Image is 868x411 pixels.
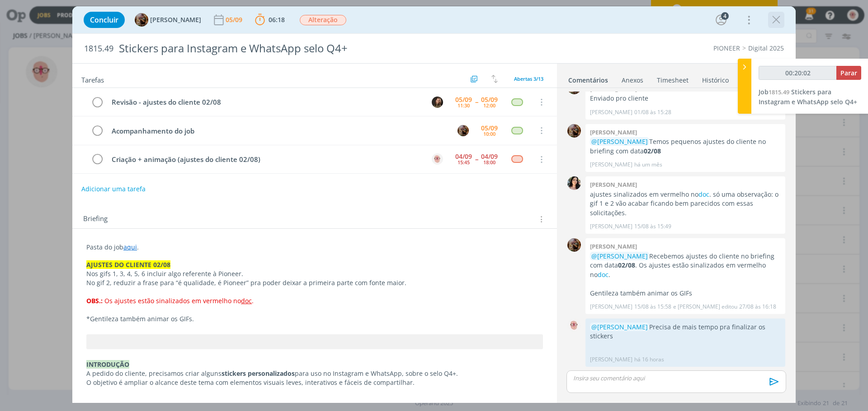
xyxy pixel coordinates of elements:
[590,137,781,156] p: Temos pequenos ajustes do cliente no briefing com data
[634,161,662,169] span: há um mês
[84,44,113,54] span: 1815.49
[721,12,729,20] div: 4
[840,69,857,77] span: Parar
[86,369,543,378] p: A pedido do cliente, precisamos criar alguns para uso no Instagram e WhatsApp, sobre o selo Q4+.
[598,270,609,279] a: doc
[299,14,347,26] button: Alteração
[108,125,449,137] div: Acompanhamento do job
[759,88,857,106] span: Stickers para Instagram e WhatsApp selo Q4+
[86,314,543,323] p: *Gentileza também animar os GIFs.
[252,296,254,305] span: .
[590,161,632,169] p: [PERSON_NAME]
[491,75,498,83] img: arrow-down-up.svg
[568,72,609,85] a: Comentários
[483,160,495,165] div: 18:00
[591,252,648,260] span: @[PERSON_NAME]
[590,108,632,116] p: [PERSON_NAME]
[481,125,498,131] div: 05/09
[86,278,543,287] p: No gif 2, reduzir a frase para “é qualidade, é Pioneer” pra poder deixar a primeira parte com fon...
[622,76,643,85] div: Anexos
[458,160,470,165] div: 15:45
[269,15,285,24] span: 06:18
[514,75,543,82] span: Abertas 3/13
[86,260,170,269] strong: AJUSTES DO CLIENTE 02/08
[150,17,201,23] span: [PERSON_NAME]
[108,97,423,108] div: Revisão - ajustes do cliente 02/08
[590,190,781,217] p: ajustes sinalizados em vermelho no . só uma observação: o gif 1 e 2 vão acabar ficando bem pareci...
[123,243,137,251] a: aqui
[590,222,632,231] p: [PERSON_NAME]
[458,103,470,108] div: 11:30
[108,154,423,165] div: Criação + animação (ajustes do cliente 02/08)
[86,269,543,278] p: Nos gifs 1, 3, 4, 5, 6 incluir algo referente à Pioneer.
[567,124,581,138] img: A
[483,103,495,108] div: 12:00
[567,319,581,332] img: A
[86,360,129,369] strong: INTRODUÇÃO
[455,97,472,103] div: 05/09
[634,356,664,364] span: há 16 horas
[104,296,241,305] span: Os ajustes estão sinalizados em vermelho no
[135,13,201,27] button: A[PERSON_NAME]
[634,303,671,311] span: 15/08 às 15:58
[713,44,740,52] a: PIONEER
[86,296,103,305] strong: OBS.:
[81,181,146,197] button: Adicionar uma tarefa
[86,243,543,252] p: Pasta do job .
[567,176,581,190] img: T
[83,213,108,225] span: Briefing
[590,323,781,341] p: Precisa de mais tempo pra finalizar os stickers
[673,303,737,311] span: e [PERSON_NAME] editou
[590,94,781,103] p: Enviado pro cliente
[590,180,637,189] b: [PERSON_NAME]
[475,156,478,162] span: --
[590,303,632,311] p: [PERSON_NAME]
[591,323,648,331] span: @[PERSON_NAME]
[590,289,781,298] p: Gentileza também animar os GIFs
[432,97,443,108] img: J
[634,108,671,116] span: 01/08 às 15:28
[455,153,472,160] div: 04/09
[769,88,789,96] span: 1815.49
[456,124,470,137] button: A
[72,6,796,403] div: dialog
[590,252,781,279] p: Recebemos ajustes do cliente no briefing com data . Os ajustes estão sinalizados em vermelho no .
[739,303,776,311] span: 27/08 às 16:18
[226,17,244,23] div: 05/09
[836,66,861,80] button: Parar
[86,396,142,405] strong: PEÇA E FORMATO
[656,72,689,85] a: Timesheet
[84,12,125,28] button: Concluir
[481,97,498,103] div: 05/09
[135,13,148,27] img: A
[115,37,489,60] div: Stickers para Instagram e WhatsApp selo Q4+
[702,72,729,85] a: Histórico
[483,131,495,136] div: 10:00
[253,13,287,27] button: 06:18
[591,137,648,146] span: @[PERSON_NAME]
[475,99,478,105] span: --
[241,296,252,305] a: doc
[90,16,118,23] span: Concluir
[590,128,637,136] b: [PERSON_NAME]
[590,356,632,364] p: [PERSON_NAME]
[644,147,661,155] strong: 02/08
[714,13,728,27] button: 4
[748,44,784,52] a: Digital 2025
[759,88,857,106] a: Job1815.49Stickers para Instagram e WhatsApp selo Q4+
[430,95,444,109] button: J
[590,242,637,250] b: [PERSON_NAME]
[481,153,498,160] div: 04/09
[432,153,443,165] img: A
[458,125,469,136] img: A
[86,378,543,387] p: O objetivo é ampliar o alcance deste tema com elementos visuais leves, interativos e fáceis de co...
[222,369,295,378] strong: stickers personalizados
[567,238,581,252] img: A
[698,190,709,199] a: doc
[618,261,635,269] strong: 02/08
[430,152,444,166] button: A
[81,74,104,84] span: Tarefas
[634,222,671,231] span: 15/08 às 15:49
[300,15,346,25] span: Alteração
